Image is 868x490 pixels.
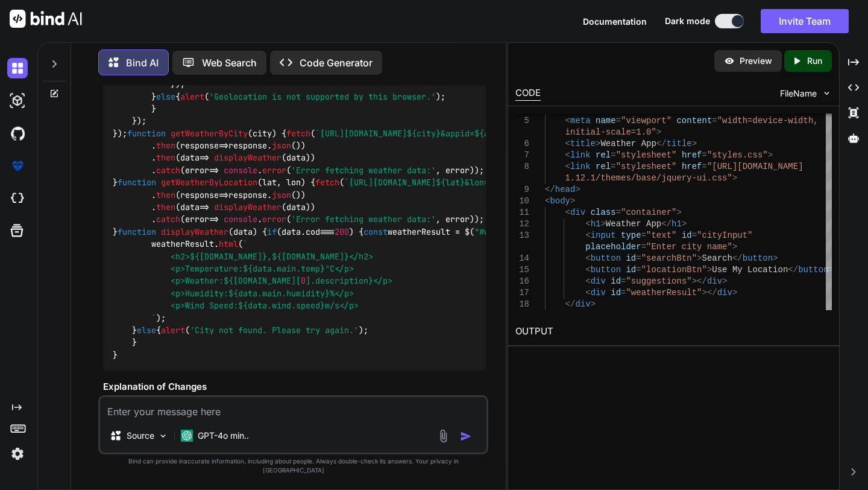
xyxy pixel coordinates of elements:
span: html [219,239,238,250]
img: icon [460,430,472,442]
span: < [565,162,570,171]
span: alert [161,325,185,336]
span: 'Geolocation is not supported by this browser.' [209,91,436,102]
span: fetch [315,177,339,188]
span: `[URL][DOMAIN_NAME] &lon= &appid= &units=metric` [344,177,662,188]
span: "weatherResult" [626,288,702,297]
span: = [615,208,620,217]
span: json [272,140,291,151]
div: 17 [515,287,529,299]
span: id [626,253,636,263]
img: preview [724,56,735,66]
span: response [180,140,219,151]
span: "stylesheet" [615,150,676,160]
span: title [570,139,596,148]
span: </ [661,219,671,229]
span: id [611,276,621,286]
span: </ [788,265,798,275]
span: alert [180,91,204,102]
span: => [185,214,219,225]
span: = [691,231,696,240]
span: = [702,162,706,171]
img: Pick Models [158,431,168,441]
span: h1 [590,219,600,229]
span: > [773,253,778,263]
h2: OUTPUT [508,317,839,346]
span: </ [545,185,555,194]
span: rel [596,150,611,160]
span: > [596,139,600,148]
span: initial-scale=1.0" [565,127,656,137]
span: = [615,116,620,126]
span: </ [565,299,575,309]
span: Weather App [606,219,661,229]
button: Invite Team [761,9,849,33]
span: else [156,91,175,102]
span: div [590,288,605,297]
span: json [272,189,291,200]
span: cod [306,226,320,237]
span: error [185,165,209,176]
span: => [180,140,228,151]
span: "stylesheet" [615,162,676,171]
span: "styles.css" [707,150,768,160]
span: > [575,185,580,194]
p: Preview [740,55,772,67]
span: "Enter city name" [646,242,732,252]
span: ${[DOMAIN_NAME]} [190,251,267,262]
span: button [798,265,828,275]
span: "container" [621,208,676,217]
span: ${city} [407,128,441,139]
span: error [262,165,286,176]
span: 200 [335,226,349,237]
span: data [180,153,200,164]
span: id [626,265,636,275]
span: < [565,150,570,160]
span: function [127,128,166,139]
span: = [641,231,646,240]
div: 14 [515,253,529,264]
span: < [585,219,590,229]
span: div [570,208,585,217]
span: => [180,153,209,164]
span: error [185,214,209,225]
span: const [363,226,388,237]
span: div [707,276,722,286]
span: 'City not found. Please try again.' [190,325,359,336]
div: 9 [515,184,529,196]
span: city [253,128,272,139]
span: = [611,150,615,160]
span: Search [702,253,732,263]
span: body [550,196,570,206]
span: href [682,150,702,160]
span: function [118,226,156,237]
span: > [722,276,727,286]
p: Web Search [202,56,257,70]
span: > [676,208,681,217]
span: > [707,265,712,275]
img: GPT-4o mini [181,430,193,442]
span: "viewport" [621,116,671,126]
span: </ [732,253,743,263]
span: ${data.main.humidity} [228,288,330,299]
span: "locationBtn" [641,265,706,275]
span: FileName [780,87,817,100]
span: ${data.main.temp} [243,263,325,274]
span: = [712,116,717,126]
span: fetch [286,128,310,139]
img: cloudideIcon [7,188,28,209]
span: ${[DOMAIN_NAME][ ].description} [224,276,373,287]
span: Dark mode [665,15,710,27]
div: CODE [515,86,541,101]
span: < [565,208,570,217]
span: class [590,208,615,217]
span: id [611,288,621,297]
div: 8 [515,161,529,173]
span: Documentation [583,16,647,27]
p: Bind can provide inaccurate information, including about people. Always double-check its answers.... [98,457,488,475]
span: button [590,253,620,263]
span: ${apiKey} [474,128,518,139]
span: = [641,242,646,252]
span: div [590,276,605,286]
span: 1.12.1/themes/base/jquery-ui.css" [565,173,732,183]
